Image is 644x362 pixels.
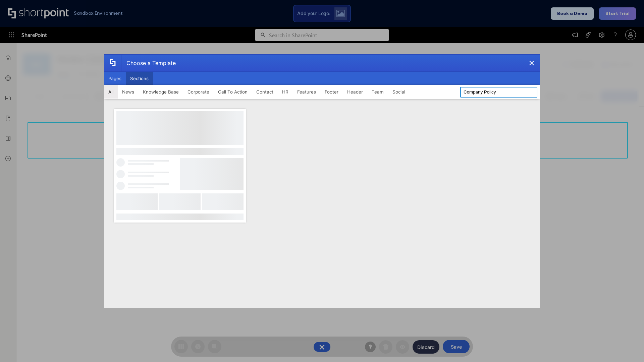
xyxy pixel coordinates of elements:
button: Pages [104,72,126,85]
button: News [118,85,139,99]
button: Header [343,85,367,99]
button: Team [367,85,388,99]
button: Knowledge Base [139,85,183,99]
button: Contact [252,85,278,99]
button: Sections [126,72,153,85]
button: Features [293,85,320,99]
button: HR [278,85,293,99]
button: Social [388,85,410,99]
div: Choose a Template [121,55,176,71]
button: Footer [320,85,343,99]
input: Search [460,87,537,98]
div: template selector [104,54,540,308]
button: All [104,85,118,99]
button: Call To Action [214,85,252,99]
button: Corporate [183,85,214,99]
iframe: Chat Widget [610,330,644,362]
